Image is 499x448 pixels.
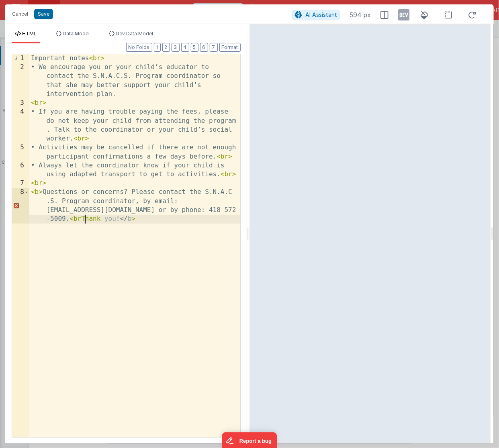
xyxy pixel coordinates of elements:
button: 4 [181,43,189,52]
div: 7 [12,179,29,188]
div: 3 [12,99,29,108]
button: No Folds [126,43,152,52]
button: 7 [210,43,218,52]
button: 2 [162,43,170,52]
button: Format [219,43,241,52]
div: 1 [12,54,29,63]
span: 594 px [350,10,371,20]
button: 1 [154,43,161,52]
div: 2 [12,63,29,99]
span: HTML [22,31,37,37]
button: Cancel [8,8,32,20]
div: 5 [12,143,29,161]
button: 3 [172,43,180,52]
div: 4 [12,108,29,143]
span: Dev Data Model [116,31,153,37]
button: 6 [200,43,208,52]
span: Data Model [63,31,90,37]
div: 8 [12,188,29,224]
button: AI Assistant [292,10,340,20]
span: AI Assistant [305,11,337,18]
button: Save [34,9,53,19]
div: 6 [12,161,29,179]
button: 5 [191,43,198,52]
